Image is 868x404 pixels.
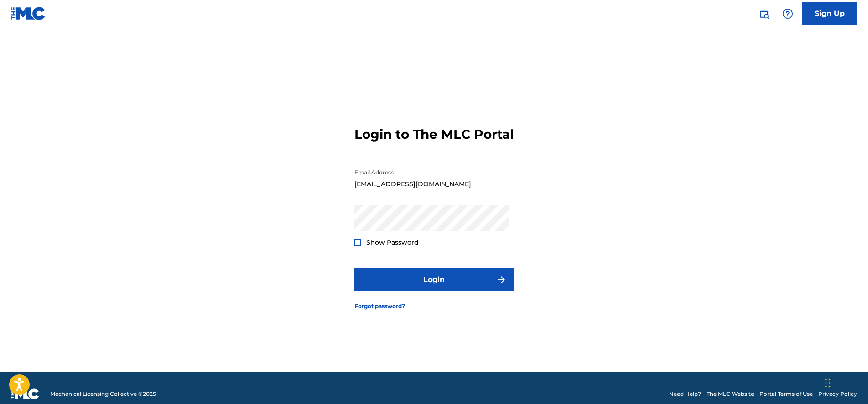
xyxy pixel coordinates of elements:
[354,126,514,142] h3: Login to The MLC Portal
[11,388,39,399] img: logo
[779,5,797,23] div: Help
[755,5,773,23] a: Public Search
[50,390,156,398] span: Mechanical Licensing Collective © 2025
[366,238,419,247] span: Show Password
[354,302,405,310] a: Forgot password?
[818,390,857,398] a: Privacy Policy
[759,390,813,398] a: Portal Terms of Use
[496,274,507,285] img: f7272a7cc735f4ea7f67.svg
[707,390,754,398] a: The MLC Website
[759,8,769,19] img: search
[354,268,514,291] button: Login
[782,8,793,19] img: help
[669,390,701,398] a: Need Help?
[802,2,857,25] a: Sign Up
[822,360,868,404] iframe: Chat Widget
[11,7,46,20] img: MLC Logo
[825,369,831,397] div: Drag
